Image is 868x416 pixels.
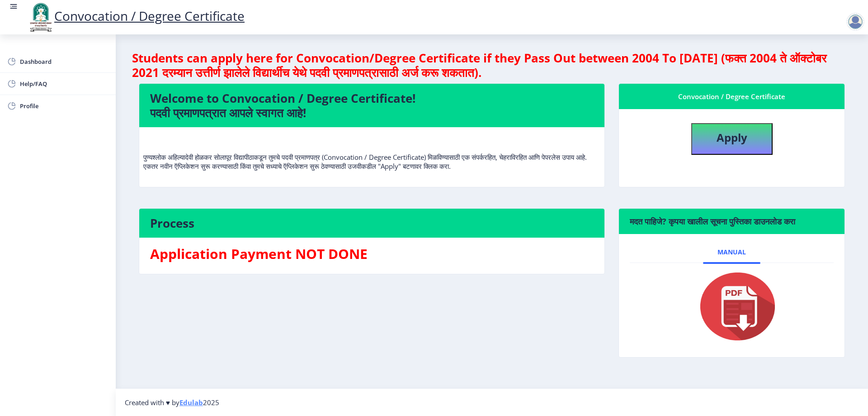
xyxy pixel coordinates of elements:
[179,398,203,407] a: Edulab
[691,123,773,155] button: Apply
[150,245,594,263] h3: Application Payment NOT DONE
[20,100,108,111] span: Profile
[150,91,594,120] h4: Welcome to Convocation / Degree Certificate! पदवी प्रमाणपत्रात आपले स्वागत आहे!
[27,2,54,33] img: logo
[703,241,760,263] a: Manual
[630,216,834,227] h6: मदत पाहिजे? कृपया खालील सूचना पुस्तिका डाउनलोड करा
[27,7,245,24] a: Convocation / Degree Certificate
[717,130,747,145] b: Apply
[630,91,834,102] div: Convocation / Degree Certificate
[150,216,594,230] h4: Process
[20,56,108,67] span: Dashboard
[687,270,777,343] img: pdf.png
[143,134,600,171] p: पुण्यश्लोक अहिल्यादेवी होळकर सोलापूर विद्यापीठाकडून तुमचे पदवी प्रमाणपत्र (Convocation / Degree C...
[717,249,746,256] span: Manual
[20,78,108,89] span: Help/FAQ
[132,51,852,80] h4: Students can apply here for Convocation/Degree Certificate if they Pass Out between 2004 To [DATE...
[125,398,219,407] span: Created with ♥ by 2025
